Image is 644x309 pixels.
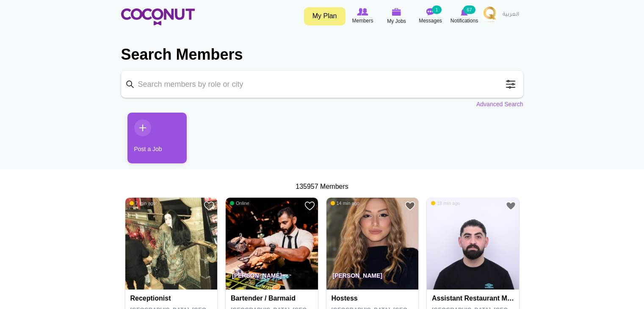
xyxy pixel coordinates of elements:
[121,182,523,192] div: 135957 Members
[121,71,523,98] input: Search members by role or city
[121,113,180,170] li: 1 / 1
[476,100,523,108] a: Advanced Search
[498,6,523,23] a: العربية
[387,17,406,25] span: My Jobs
[414,6,448,26] a: Messages Messages 1
[506,201,516,211] a: Add to Favourites
[451,17,478,25] span: Notifications
[448,6,481,26] a: Notifications Notifications 67
[426,8,435,16] img: Messages
[463,6,475,14] small: 67
[331,200,359,206] span: 14 min ago
[121,8,195,25] img: Home
[352,17,373,25] span: Members
[304,201,315,211] a: Add to Favourites
[419,17,442,25] span: Messages
[332,295,416,302] h4: Hostess
[461,8,468,16] img: Notifications
[226,266,318,290] p: [PERSON_NAME]
[304,7,345,25] a: My Plan
[380,6,414,26] a: My Jobs My Jobs
[431,200,460,206] span: 18 min ago
[326,266,419,290] p: [PERSON_NAME]
[204,201,214,211] a: Add to Favourites
[230,200,249,206] span: Online
[130,200,156,206] span: 7 min ago
[405,201,415,211] a: Add to Favourites
[432,6,441,14] small: 1
[346,6,380,26] a: Browse Members Members
[357,8,368,16] img: Browse Members
[231,295,315,302] h4: Bartender / Barmaid
[432,295,516,302] h4: Assistant Restaurant Manager
[127,113,187,163] a: Post a Job
[121,44,523,65] h2: Search Members
[130,295,215,302] h4: Receptionist
[392,8,401,16] img: My Jobs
